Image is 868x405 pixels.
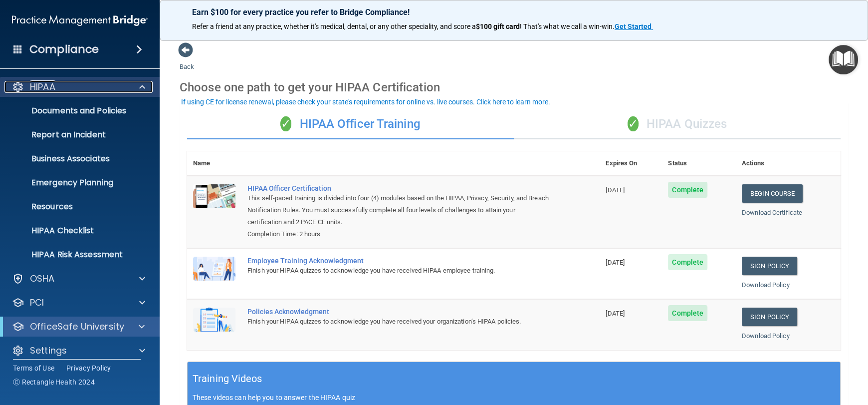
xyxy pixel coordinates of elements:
div: HIPAA Officer Training [187,109,514,139]
p: OfficeSafe University [30,321,124,333]
th: Actions [736,151,841,176]
a: HIPAA [12,81,145,93]
span: Refer a friend at any practice, whether it's medical, dental, or any other speciality, and score a [192,22,476,30]
p: Settings [30,345,67,357]
a: Download Certificate [742,209,802,216]
a: Settings [12,345,145,357]
button: If using CE for license renewal, please check your state's requirements for online vs. live cours... [180,97,552,107]
a: Download Policy [742,281,790,289]
span: ! That's what we call a win-win. [520,22,615,30]
a: Sign Policy [742,308,797,326]
div: HIPAA Quizzes [514,109,841,139]
strong: Get Started [615,22,651,30]
span: Ⓒ Rectangle Health 2024 [13,377,95,387]
span: ✓ [280,116,291,131]
p: PCI [30,297,44,309]
img: PMB logo [12,10,148,30]
p: HIPAA Checklist [6,226,143,236]
span: ✓ [628,116,639,131]
a: HIPAA Officer Certification [247,184,550,192]
p: Resources [6,202,143,212]
div: Employee Training Acknowledgment [247,257,550,265]
span: Complete [668,182,707,198]
p: Earn $100 for every practice you refer to Bridge Compliance! [192,7,836,17]
a: PCI [12,297,145,309]
p: HIPAA [30,81,55,93]
a: Begin Course [742,184,803,203]
h4: Compliance [29,42,99,56]
p: Business Associates [6,154,143,164]
span: [DATE] [606,186,625,194]
span: [DATE] [606,310,625,317]
span: [DATE] [606,259,625,266]
p: Emergency Planning [6,178,143,188]
span: Complete [668,305,707,321]
div: Choose one path to get your HIPAA Certification [180,73,848,102]
a: Privacy Policy [66,363,111,373]
a: OfficeSafe University [12,321,145,333]
a: Sign Policy [742,257,797,275]
p: OSHA [30,273,55,285]
p: HIPAA Risk Assessment [6,250,143,260]
a: Terms of Use [13,363,54,373]
a: Download Policy [742,332,790,340]
th: Status [662,151,736,176]
a: OSHA [12,273,145,285]
div: Completion Time: 2 hours [247,228,550,240]
span: Complete [668,254,707,270]
a: Get Started [615,22,653,30]
h5: Training Videos [193,370,262,388]
th: Name [187,151,241,176]
div: Finish your HIPAA quizzes to acknowledge you have received your organization’s HIPAA policies. [247,316,550,328]
p: These videos can help you to answer the HIPAA quiz [193,394,835,402]
button: Open Resource Center [829,45,858,74]
th: Expires On [600,151,662,176]
p: Documents and Policies [6,106,143,116]
div: Finish your HIPAA quizzes to acknowledge you have received HIPAA employee training. [247,265,550,277]
div: If using CE for license renewal, please check your state's requirements for online vs. live cours... [181,98,550,105]
div: Policies Acknowledgment [247,308,550,316]
a: Back [180,51,194,70]
div: This self-paced training is divided into four (4) modules based on the HIPAA, Privacy, Security, ... [247,192,550,228]
strong: $100 gift card [476,22,520,30]
p: Report an Incident [6,130,143,140]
